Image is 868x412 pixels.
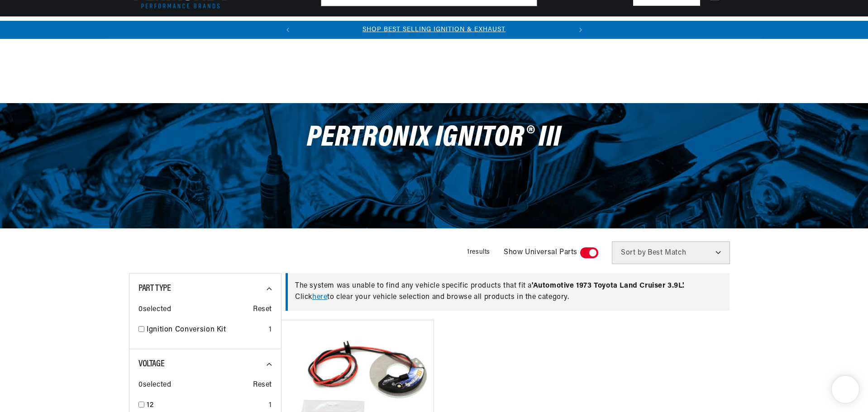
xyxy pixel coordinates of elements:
[612,242,730,264] select: Sort by
[138,360,164,369] span: Voltage
[510,17,574,38] summary: Spark Plug Wires
[286,273,730,311] div: The system was unable to find any vehicle specific products that fit a Click to clear your vehicl...
[129,17,202,38] summary: Ignition Conversions
[297,25,572,35] div: 1 of 2
[307,123,561,153] span: PerTronix Ignitor® III
[621,249,646,256] span: Sort by
[253,379,272,391] span: Reset
[279,21,297,39] button: Translation missing: en.sections.announcements.previous_announcement
[532,282,685,289] span: ' Automotive 1973 Toyota Land Cruiser 3.9L '.
[504,247,577,259] span: Show Universal Parts
[269,324,272,336] div: 1
[106,21,762,39] slideshow-component: Translation missing: en.sections.announcements.announcement_bar
[572,21,590,39] button: Translation missing: en.sections.announcements.next_announcement
[147,324,265,336] a: Ignition Conversion Kit
[467,249,490,256] span: 1 results
[269,400,272,412] div: 1
[147,400,265,412] a: 12
[277,17,392,38] summary: Headers, Exhausts & Components
[138,304,171,316] span: 0 selected
[684,17,739,38] summary: Product Support
[444,17,510,38] summary: Battery Products
[297,25,572,35] div: Announcement
[253,304,272,316] span: Reset
[392,17,444,38] summary: Engine Swaps
[362,26,506,33] a: SHOP BEST SELLING IGNITION & EXHAUST
[202,17,277,38] summary: Coils & Distributors
[138,379,171,391] span: 0 selected
[312,294,327,301] a: here
[138,284,171,293] span: Part Type
[573,17,620,38] summary: Motorcycle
